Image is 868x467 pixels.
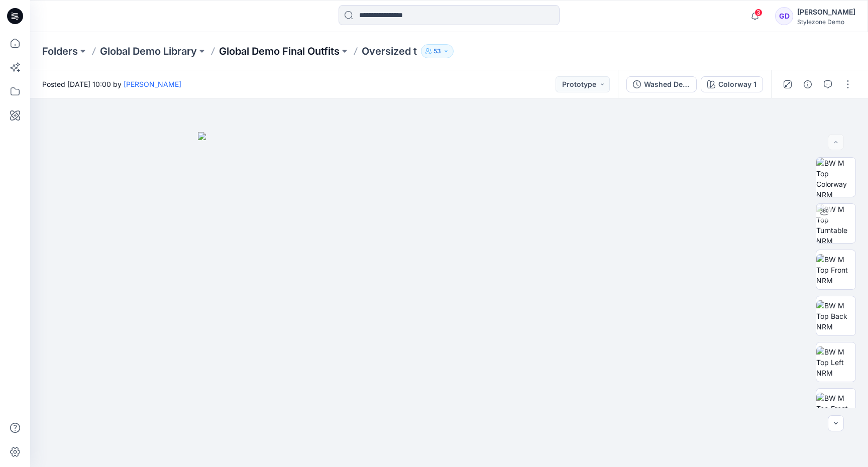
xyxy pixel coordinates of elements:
[433,46,441,57] p: 53
[797,18,855,26] div: Stylezone Demo
[816,158,855,197] img: BW M Top Colorway NRM
[421,44,454,58] button: 53
[198,132,700,467] img: eyJhbGciOiJIUzI1NiIsImtpZCI6IjAiLCJzbHQiOiJzZXMiLCJ0eXAiOiJKV1QifQ.eyJkYXRhIjp7InR5cGUiOiJzdG9yYW...
[362,44,417,58] p: Oversized t
[816,393,855,424] img: BW M Top Front Chest NRM
[124,80,181,88] a: [PERSON_NAME]
[754,9,763,17] span: 3
[816,300,855,332] img: BW M Top Back NRM
[42,79,181,89] span: Posted [DATE] 10:00 by
[800,76,816,92] button: Details
[644,79,690,90] div: Washed Development
[42,44,78,58] a: Folders
[718,79,756,90] div: Colorway 1
[775,7,793,25] div: GD
[797,6,855,18] div: [PERSON_NAME]
[816,346,855,378] img: BW M Top Left NRM
[626,76,697,92] button: Washed Development
[100,44,197,58] a: Global Demo Library
[816,204,855,243] img: BW M Top Turntable NRM
[816,254,855,286] img: BW M Top Front NRM
[701,76,763,92] button: Colorway 1
[219,44,340,58] a: Global Demo Final Outfits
